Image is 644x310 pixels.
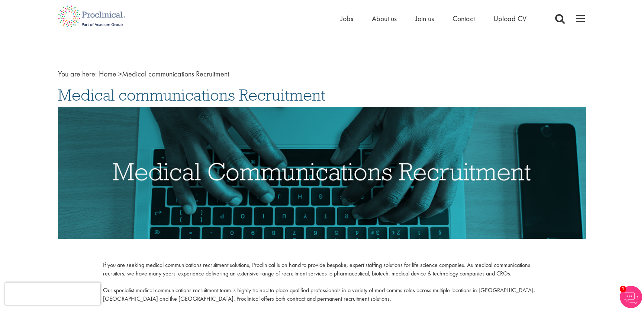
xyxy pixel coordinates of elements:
[58,69,97,79] span: You are here:
[118,69,122,79] span: >
[58,85,325,105] span: Medical communications Recruitment
[5,283,100,305] iframe: reCAPTCHA
[99,69,116,79] a: breadcrumb link to Home
[620,286,626,292] span: 1
[99,69,229,79] span: Medical communications Recruitment
[453,14,475,23] a: Contact
[415,14,434,23] a: Join us
[620,286,642,308] img: Chatbot
[372,14,397,23] a: About us
[341,14,353,23] a: Jobs
[58,107,586,239] img: Medical Communication Recruitment
[493,14,527,23] a: Upload CV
